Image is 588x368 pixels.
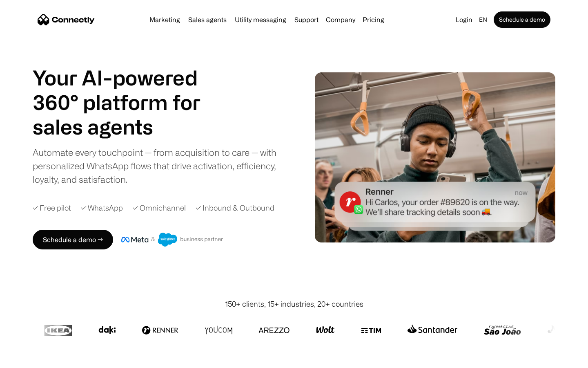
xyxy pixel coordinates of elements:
[476,14,492,25] div: en
[121,233,223,247] img: Meta and Salesforce business partner badge.
[146,16,183,23] a: Marketing
[33,65,220,114] h1: Your AI-powered 360° platform for
[38,13,95,26] a: home
[33,230,113,249] a: Schedule a demo →
[33,114,220,139] div: 1 of 4
[494,11,550,28] a: Schedule a demo
[185,16,230,23] a: Sales agents
[33,114,220,139] h1: sales agents
[33,114,220,139] div: carousel
[452,14,476,25] a: Login
[359,16,388,23] a: Pricing
[196,202,274,213] div: ✓ Inbound & Outbound
[81,202,123,213] div: ✓ WhatsApp
[33,146,290,186] div: Automate every touchpoint — from acquisition to care — with personalized WhatsApp flows that driv...
[323,14,358,25] div: Company
[291,16,322,23] a: Support
[479,14,487,25] div: en
[16,354,49,365] ul: Language list
[33,202,71,213] div: ✓ Free pilot
[232,16,290,23] a: Utility messaging
[133,202,186,213] div: ✓ Omnichannel
[225,298,363,310] div: 150+ clients, 15+ industries, 20+ countries
[326,14,355,25] div: Company
[8,353,49,365] aside: Language selected: English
